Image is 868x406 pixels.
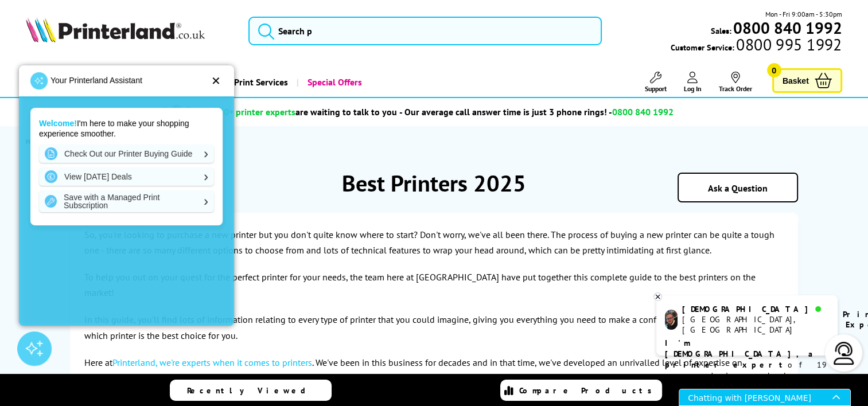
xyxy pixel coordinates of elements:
span: Over are waiting to talk to you [200,106,397,118]
span: Sales: [711,25,731,36]
iframe: Chat icon for chat window [679,389,851,406]
a: Track Order [719,72,752,93]
span: - Our average call answer time is just 3 phone rings! - [399,106,674,118]
span: Recently Viewed [187,385,317,396]
img: printerland-launcher.png [30,72,48,89]
span: 30+ printer experts [219,106,295,118]
a: Save with a Managed Print Subscription [39,190,214,212]
span: Customer Service: [671,39,842,53]
a: Log In [684,72,702,93]
span: Log In [684,84,702,93]
p: Your Printerland Assistant [50,73,142,88]
a: Printerland, we're experts when it comes to printers [112,357,312,368]
a: Compare Products [500,380,662,401]
div: [GEOGRAPHIC_DATA], [GEOGRAPHIC_DATA] [682,314,828,335]
img: Printerland Logo [26,17,205,42]
strong: Welcome! [39,119,77,128]
p: To help you out on your quest for the perfect printer for your needs, the team here at [GEOGRAPHI... [84,270,784,300]
span: Support [645,84,667,93]
a: View [DATE] Deals [39,167,214,186]
span: 0800 840 1992 [612,106,674,118]
a: Recently Viewed [170,380,332,401]
p: So, you're looking to purchase a new printer but you don't quite know where to start? Don't worry... [84,227,784,258]
a: Basket 0 [772,68,842,93]
b: 0800 840 1992 [733,17,842,38]
a: Printerland Logo [26,17,234,45]
div: ✕ [211,75,221,87]
span: 0800 995 1992 [734,39,842,50]
a: Special Offers [297,68,371,97]
a: 0800 840 1992 [731,22,842,33]
span: Basket [783,73,809,88]
div: [DEMOGRAPHIC_DATA] [682,304,828,314]
p: I'm here to make your shopping experience smoother. [39,118,214,139]
b: I'm [DEMOGRAPHIC_DATA], a printer expert [665,338,816,370]
h1: Best Printers 2025 [70,168,798,198]
span: Mon - Fri 9:00am - 5:30pm [765,9,842,19]
a: Check Out our Printer Buying Guide [39,145,214,163]
a: Managed Print Services [184,68,297,97]
input: Search p [248,17,602,45]
p: of 19 years! I can help you choose the right product [665,338,829,403]
p: In this guide, you'll find lots of information relating to every type of printer that you could i... [84,312,784,343]
span: 0 [767,63,781,77]
a: Ask a Question [708,182,768,194]
img: user-headset-light.svg [832,342,855,365]
img: chris-livechat.png [665,310,678,330]
a: Support [645,72,667,93]
span: Compare Products [519,385,658,396]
